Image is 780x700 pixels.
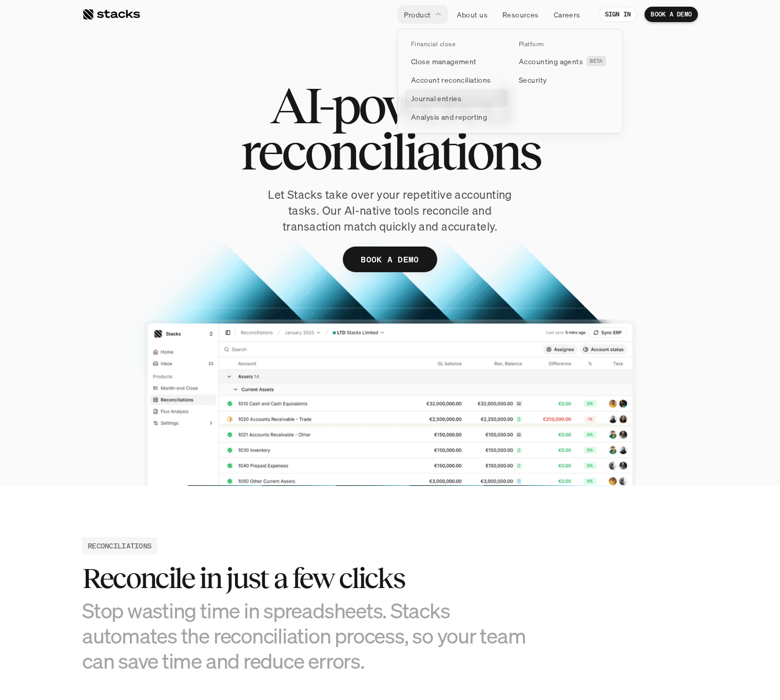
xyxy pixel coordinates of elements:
[451,5,494,24] a: About us
[405,89,508,107] a: Journal entries
[405,52,508,70] a: Close management
[270,82,510,128] span: AI-powered
[496,5,545,24] a: Resources
[411,74,491,85] p: Account reconciliations
[82,598,544,674] h3: Stop wasting time in spreadsheets. Stacks automates the reconciliation process, so your team can ...
[519,74,547,85] p: Security
[502,9,539,20] p: Resources
[548,5,587,24] a: Careers
[513,70,615,89] a: Security
[519,41,544,48] p: Platform
[645,7,698,22] a: BOOK A DEMO
[82,562,544,594] h2: Reconcile in just a few clicks
[554,9,580,20] p: Careers
[404,9,431,20] p: Product
[405,107,508,126] a: Analysis and reporting
[121,196,166,203] a: Privacy Policy
[513,52,615,70] a: Accounting agentsBETA
[411,111,487,122] p: Analysis and reporting
[343,247,437,272] a: BOOK A DEMO
[411,41,455,48] p: Financial close
[519,56,583,67] p: Accounting agents
[605,11,631,18] p: SIGN IN
[590,58,603,64] h2: BETA
[241,128,540,175] span: reconciliations
[405,70,508,89] a: Account reconciliations
[411,56,477,67] p: Close management
[457,9,488,20] p: About us
[361,252,419,267] p: BOOK A DEMO
[651,11,692,18] p: BOOK A DEMO
[599,7,637,22] a: SIGN IN
[249,187,531,234] p: Let Stacks take over your repetitive accounting tasks. Our AI-native tools reconcile and transact...
[411,93,461,104] p: Journal entries
[88,540,151,551] h2: RECONCILIATIONS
